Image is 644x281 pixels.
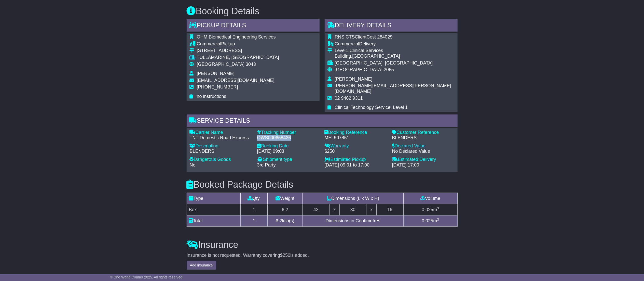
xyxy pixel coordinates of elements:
div: Warranty [325,143,387,149]
td: 43 [303,204,330,215]
td: x [366,204,376,215]
div: Service Details [187,114,458,128]
span: Clinical Technology Service, Level 1 [335,105,408,110]
span: Commercial [197,41,221,46]
td: 1 [241,204,268,215]
span: [PERSON_NAME][EMAIL_ADDRESS][PERSON_NAME][DOMAIN_NAME] [335,83,451,94]
div: Estimated Delivery [392,157,455,162]
span: RNS CTSClientCost 284029 [335,34,393,40]
div: Declared Value [392,143,455,149]
div: TNT Domestic Road Express [190,135,252,141]
span: 6.2 [276,218,282,223]
div: MEL907851 [325,135,387,141]
span: [PERSON_NAME] [197,71,235,76]
span: 3rd Party [257,162,276,168]
div: TULLAMARINE, [GEOGRAPHIC_DATA] [197,55,279,60]
div: [DATE] 17:00 [392,162,455,168]
button: Add Insurance [187,261,216,270]
span: © One World Courier 2025. All rights reserved. [110,275,184,279]
div: No Declared Value [392,149,455,154]
span: 2065 [384,67,394,72]
h3: Booked Package Details [187,180,458,190]
td: m [403,204,457,215]
div: Insurance is not requested. Warranty covering is added. [187,253,458,258]
span: 3043 [246,62,256,67]
div: Pickup Details [187,19,320,33]
div: [STREET_ADDRESS] [197,48,279,54]
span: OHM Biomedical Engineering Services [197,34,276,40]
td: 6.2 [268,204,303,215]
div: Estimated Pickup [325,157,387,162]
div: [DATE] 09:03 [257,149,320,154]
td: Volume [403,193,457,204]
td: x [330,204,339,215]
h3: Booking Details [187,6,458,16]
div: Building,[GEOGRAPHIC_DATA] [335,54,455,59]
div: BLENDERS [392,135,455,141]
div: [DATE] 09:01 to 17:00 [325,162,387,168]
td: 1 [241,215,268,226]
span: [GEOGRAPHIC_DATA] [197,62,244,67]
span: [PERSON_NAME] [335,76,373,82]
div: Pickup [197,41,279,47]
td: m [403,215,457,226]
sup: 3 [437,206,439,210]
span: [GEOGRAPHIC_DATA] [335,67,382,72]
div: Carrier Name [190,130,252,135]
td: Weight [268,193,303,204]
td: Box [187,204,241,215]
span: 02 9462 9311 [335,96,363,101]
td: 19 [376,204,403,215]
td: Qty. [241,193,268,204]
span: No [190,162,196,168]
span: 0.025 [422,207,433,212]
td: Dimensions in Centimetres [303,215,403,226]
div: $250 [325,149,387,154]
td: Dimensions (L x W x H) [303,193,403,204]
span: $250 [280,253,290,258]
div: Booking Reference [325,130,387,135]
div: Level1,Clinical Services [335,48,455,54]
div: [GEOGRAPHIC_DATA], [GEOGRAPHIC_DATA] [335,60,455,66]
span: no instructions [197,94,226,99]
div: Delivery [335,41,455,47]
div: Tracking Number [257,130,320,135]
div: OWS000658426 [257,135,320,141]
td: Total [187,215,241,226]
div: Dangerous Goods [190,157,252,162]
span: 0.025 [422,218,433,223]
span: Commercial [335,41,359,46]
div: BLENDERS [190,149,252,154]
div: Booking Date [257,143,320,149]
sup: 3 [437,218,439,221]
td: 30 [339,204,366,215]
div: Shipment type [257,157,320,162]
h3: Insurance [187,240,458,250]
td: Type [187,193,241,204]
span: [EMAIL_ADDRESS][DOMAIN_NAME] [197,78,275,83]
div: Description [190,143,252,149]
div: Delivery Details [325,19,458,33]
div: Customer Reference [392,130,455,135]
td: kilo(s) [268,215,303,226]
span: [PHONE_NUMBER] [197,84,238,90]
